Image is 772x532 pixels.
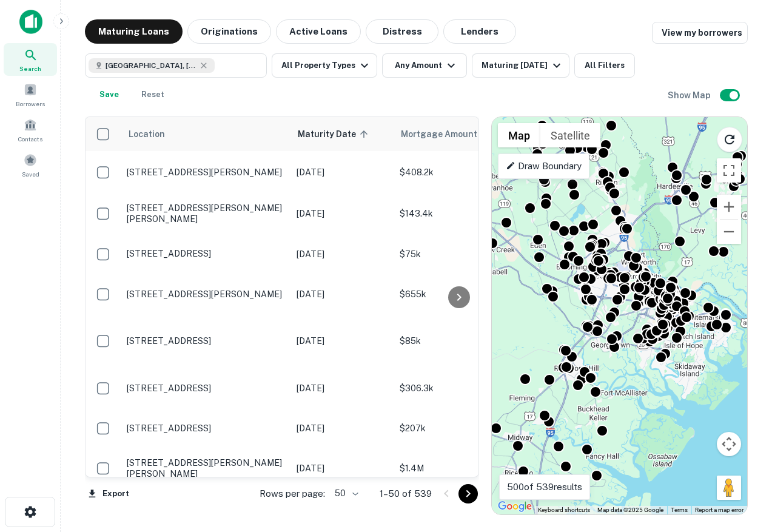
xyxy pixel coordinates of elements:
button: Keyboard shortcuts [538,506,590,514]
a: Report a map error [695,507,743,513]
button: Save your search to get updates of matches that match your search criteria. [90,82,129,107]
span: Location [128,127,165,141]
span: [GEOGRAPHIC_DATA], [GEOGRAPHIC_DATA], [GEOGRAPHIC_DATA] [106,60,196,71]
p: $306.3k [400,382,521,395]
button: Originations [187,19,271,44]
span: Contacts [18,134,42,144]
button: Toggle fullscreen view [717,158,741,183]
p: [DATE] [297,247,388,261]
p: $75k [400,247,521,261]
a: Open this area in Google Maps (opens a new window) [495,499,535,514]
button: Maturing Loans [85,19,183,44]
p: $143.4k [400,207,521,220]
p: [STREET_ADDRESS][PERSON_NAME] [127,289,284,300]
th: Location [121,117,290,151]
p: [DATE] [297,382,388,395]
span: Search [19,64,41,73]
button: Reload search area [717,127,742,152]
span: Saved [22,169,39,179]
p: Draw Boundary [506,159,582,173]
span: Maturity Date [298,127,372,141]
p: [STREET_ADDRESS][PERSON_NAME][PERSON_NAME] [127,457,284,479]
button: Export [85,485,132,503]
div: Maturing [DATE] [482,58,564,73]
button: Map camera controls [717,432,741,456]
span: Mortgage Amount [401,127,493,141]
button: All Property Types [272,53,377,78]
button: Reset [133,82,172,107]
p: $207k [400,422,521,435]
p: Rows per page: [260,487,325,501]
p: 500 of 539 results [507,480,582,494]
a: Search [4,43,57,76]
a: View my borrowers [652,22,748,44]
button: Lenders [443,19,516,44]
a: Saved [4,149,57,181]
button: Show satellite imagery [540,123,600,147]
button: Any Amount [382,53,467,78]
button: Zoom in [717,195,741,219]
p: [STREET_ADDRESS] [127,335,284,346]
p: $85k [400,334,521,348]
button: Active Loans [276,19,361,44]
iframe: Chat Widget [711,435,772,493]
p: [DATE] [297,166,388,179]
button: All Filters [574,53,635,78]
p: [DATE] [297,288,388,301]
p: [STREET_ADDRESS] [127,423,284,434]
p: 1–50 of 539 [380,487,432,501]
button: Distress [366,19,438,44]
p: [STREET_ADDRESS] [127,248,284,259]
img: Google [495,499,535,514]
p: [STREET_ADDRESS][PERSON_NAME][PERSON_NAME] [127,203,284,224]
a: Terms (opens in new tab) [671,507,688,513]
p: [DATE] [297,462,388,475]
p: [STREET_ADDRESS] [127,383,284,394]
button: Zoom out [717,220,741,244]
button: Go to next page [458,484,478,503]
div: 50 [330,485,360,502]
button: Show street map [498,123,540,147]
p: $655k [400,288,521,301]
p: $1.4M [400,462,521,475]
h6: Show Map [668,89,713,102]
button: Maturing [DATE] [472,53,569,78]
a: Contacts [4,113,57,146]
p: $408.2k [400,166,521,179]
th: Mortgage Amount [394,117,527,151]
p: [DATE] [297,207,388,220]
div: 0 0 [492,117,747,514]
span: Map data ©2025 Google [597,507,663,513]
p: [STREET_ADDRESS][PERSON_NAME] [127,167,284,178]
th: Maturity Date [290,117,394,151]
p: [DATE] [297,334,388,348]
p: [DATE] [297,422,388,435]
img: capitalize-icon.png [19,10,42,34]
a: Borrowers [4,78,57,111]
span: Borrowers [16,99,45,109]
